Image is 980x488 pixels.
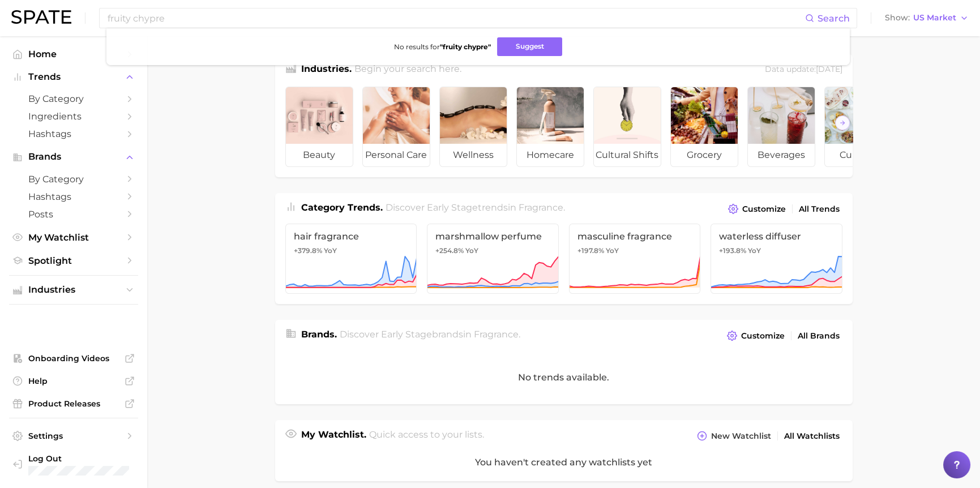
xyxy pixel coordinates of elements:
span: YoY [748,246,761,255]
span: Settings [28,431,119,441]
span: Industries [28,285,119,295]
span: YoY [606,246,619,255]
span: Hashtags [28,129,119,139]
a: by Category [9,90,138,108]
span: fragrance [474,329,519,340]
a: Log out. Currently logged in with e-mail gary.cockfield@iff.com. [9,450,138,479]
span: Discover Early Stage trends in . [386,202,565,213]
button: Customize [724,328,787,344]
span: Log Out [28,453,129,464]
span: Posts [28,209,119,220]
img: SPATE [11,10,71,24]
div: No trends available. [275,350,853,404]
span: Brands . [301,329,337,340]
span: beverages [748,144,815,166]
div: Data update: [DATE] [765,62,842,78]
span: Hashtags [28,191,119,202]
button: New Watchlist [694,428,773,444]
span: Help [28,376,119,386]
a: homecare [516,87,584,167]
span: Product Releases [28,399,119,409]
button: Suggest [497,37,562,56]
a: beverages [747,87,815,167]
span: marshmallow perfume [435,231,550,242]
button: Brands [9,148,138,165]
a: Hashtags [9,188,138,206]
a: My Watchlist [9,229,138,246]
button: Customize [725,201,788,217]
span: All Brands [798,331,840,341]
a: All Brands [795,328,842,344]
a: by Category [9,170,138,188]
div: You haven't created any watchlists yet [275,444,853,481]
span: Customize [741,331,785,341]
a: wellness [439,87,507,167]
a: personal care [362,87,430,167]
strong: " fruity chypre " [439,42,490,51]
span: US Market [913,15,956,21]
h1: My Watchlist. [301,428,366,444]
span: +197.8% [577,246,604,255]
span: Show [885,15,910,21]
span: Customize [742,204,786,214]
button: Scroll Right [835,115,850,130]
span: Discover Early Stage brands in . [340,329,520,340]
a: All Trends [796,202,842,217]
a: Help [9,373,138,389]
span: No results for [393,42,490,51]
a: Settings [9,427,138,444]
span: hair fragrance [294,231,409,242]
span: New Watchlist [711,431,771,441]
span: grocery [671,144,738,166]
span: +193.8% [719,246,746,255]
h2: Begin your search here. [354,62,461,78]
span: All Watchlists [784,431,840,441]
a: Hashtags [9,125,138,143]
a: Home [9,45,138,63]
a: culinary [824,87,892,167]
span: Brands [28,152,119,162]
input: Search here for a brand, industry, or ingredient [106,8,805,28]
a: Ingredients [9,108,138,125]
h2: Quick access to your lists. [369,428,484,444]
span: wellness [440,144,507,166]
span: +254.8% [435,246,464,255]
a: cultural shifts [593,87,661,167]
span: beauty [286,144,353,166]
h1: Industries. [301,62,352,78]
a: grocery [670,87,738,167]
span: Home [28,49,119,59]
a: masculine fragrance+197.8% YoY [569,224,701,294]
span: +379.8% [294,246,322,255]
a: hair fragrance+379.8% YoY [285,224,417,294]
a: Product Releases [9,395,138,412]
span: Trends [28,72,119,82]
a: beauty [285,87,353,167]
span: waterless diffuser [719,231,834,242]
span: YoY [324,246,337,255]
button: Industries [9,281,138,298]
span: My Watchlist [28,232,119,243]
a: waterless diffuser+193.8% YoY [711,224,842,294]
span: cultural shifts [594,144,661,166]
span: by Category [28,93,119,104]
span: masculine fragrance [577,231,692,242]
span: YoY [465,246,478,255]
a: All Watchlists [781,429,842,444]
a: Onboarding Videos [9,350,138,367]
a: Spotlight [9,252,138,269]
button: ShowUS Market [882,11,972,25]
span: personal care [363,144,430,166]
span: by Category [28,174,119,185]
span: culinary [825,144,892,166]
a: Posts [9,206,138,223]
a: marshmallow perfume+254.8% YoY [427,224,559,294]
span: Ingredients [28,111,119,122]
span: homecare [517,144,584,166]
span: Category Trends . [301,202,383,213]
span: Spotlight [28,255,119,266]
button: Trends [9,69,138,85]
span: Search [818,13,850,24]
span: fragrance [519,202,563,213]
span: Onboarding Videos [28,353,119,363]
